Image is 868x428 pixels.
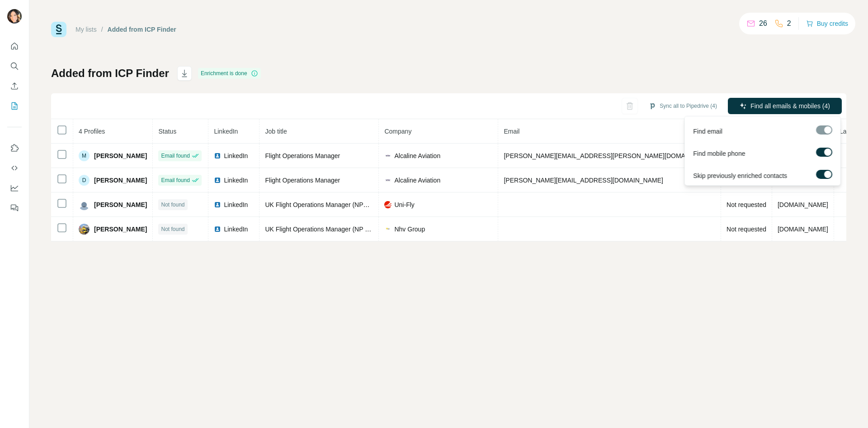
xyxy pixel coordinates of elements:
[693,149,745,158] span: Find mobile phone
[214,226,221,233] img: LinkedIn logo
[79,175,90,186] div: D
[787,18,791,29] p: 2
[642,99,723,113] button: Sync all to Pipedrive (4)
[726,226,766,233] span: Not requested
[265,177,340,184] span: Flight Operations Manager
[7,78,22,94] button: Enrich CSV
[161,176,189,184] span: Email found
[7,180,22,196] button: Dashboard
[7,200,22,216] button: Feedback
[726,201,766,208] span: Not requested
[750,101,830,111] span: Find all emails & mobiles (4)
[265,226,376,233] span: UK Flight Operations Manager (NP FO)
[94,176,147,185] span: [PERSON_NAME]
[224,200,248,209] span: LinkedIn
[214,201,221,208] img: LinkedIn logo
[384,152,392,159] img: company-logo
[394,151,440,160] span: Alcaline Aviation
[51,22,66,37] img: Surfe Logo
[224,151,248,160] span: LinkedIn
[79,199,90,210] img: Avatar
[108,25,176,34] div: Added from ICP Finder
[265,128,287,135] span: Job title
[394,200,414,209] span: Uni-Fly
[265,152,340,159] span: Flight Operations Manager
[504,152,715,159] span: [PERSON_NAME][EMAIL_ADDRESS][PERSON_NAME][DOMAIN_NAME]
[161,201,184,209] span: Not found
[94,151,147,160] span: [PERSON_NAME]
[7,58,22,74] button: Search
[265,201,374,208] span: UK Flight Operations Manager (NPFO)
[728,98,842,114] button: Find all emails & mobiles (4)
[693,171,787,180] span: Skip previously enriched contacts
[7,98,22,114] button: My lists
[161,225,184,233] span: Not found
[7,160,22,176] button: Use Surfe API
[224,176,248,185] span: LinkedIn
[7,38,22,54] button: Quick start
[7,140,22,156] button: Use Surfe on LinkedIn
[504,128,519,135] span: Email
[161,152,189,160] span: Email found
[94,200,147,209] span: [PERSON_NAME]
[759,18,767,29] p: 26
[198,68,261,79] div: Enrichment is done
[806,17,848,30] button: Buy credits
[504,177,663,184] span: [PERSON_NAME][EMAIL_ADDRESS][DOMAIN_NAME]
[384,177,392,184] img: company-logo
[214,177,221,184] img: LinkedIn logo
[394,176,440,185] span: Alcaline Aviation
[693,127,722,136] span: Find email
[214,128,238,135] span: LinkedIn
[79,224,90,235] img: Avatar
[214,152,221,159] img: LinkedIn logo
[384,226,392,233] img: company-logo
[75,26,97,33] a: My lists
[224,225,248,234] span: LinkedIn
[7,9,22,24] img: Avatar
[384,201,392,208] img: company-logo
[778,201,828,208] span: [DOMAIN_NAME]
[158,128,176,135] span: Status
[94,225,147,234] span: [PERSON_NAME]
[101,25,103,34] li: /
[51,66,169,81] h1: Added from ICP Finder
[384,128,411,135] span: Company
[778,226,828,233] span: [DOMAIN_NAME]
[79,150,90,161] div: M
[79,128,105,135] span: 4 Profiles
[394,225,425,234] span: Nhv Group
